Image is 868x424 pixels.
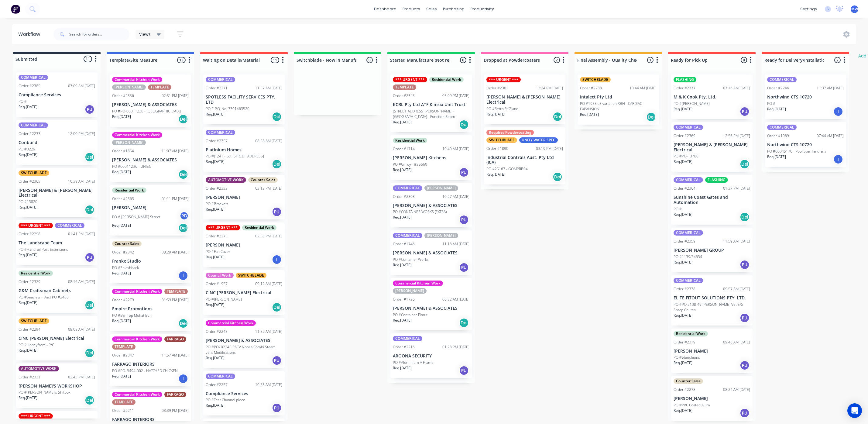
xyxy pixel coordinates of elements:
p: AROONA SECURITY [393,353,469,359]
p: PO #PO-FI494-002 - HATCHED CHICKEN [112,368,178,374]
p: Northwind CTS 10720 [767,95,844,100]
p: PO #Container Fitout [393,312,427,318]
a: dashboard [371,5,400,14]
p: Req. [DATE] [674,106,692,112]
div: SWITCHBLADEOrder #236510:39 AM [DATE][PERSON_NAME] & [PERSON_NAME] ElectricalPO #13820Req.[DATE]Del [16,168,98,218]
div: *** URGENT ***Residential WorkTEMPLATEOrder #234503:09 PM [DATE]KCBL Pty Ltd ATF Kimsia Unit Trus... [390,74,472,132]
div: 11:57 AM [DATE] [162,353,189,358]
div: Del [85,348,94,358]
div: Del [459,318,469,328]
div: Commercial Kitchen Work [393,281,443,286]
div: 02:51 PM [DATE] [162,93,189,98]
div: COMMERICAL [674,125,703,130]
p: PO #J1241 - Lot [STREET_ADDRESS] [206,153,264,159]
div: Council Work [206,273,234,278]
div: COMMERICAL[PERSON_NAME]Order #174611:18 AM [DATE][PERSON_NAME] & ASSOCIATESPO #Container WorksReq... [390,230,472,275]
div: Commercial Kitchen WorkTEMPLATEOrder #227901:59 PM [DATE]Empire PromotionsPO #Bar Top Moffat BchR... [110,286,191,331]
div: Residential Work [429,77,464,82]
div: Order #1746 [393,241,415,247]
div: Order #2319 [674,340,695,345]
div: Commercial Kitchen Work [112,132,162,138]
div: PU [740,107,750,116]
div: Del [740,212,750,222]
div: COMMERICAL [767,125,797,130]
div: Order #2359 [674,239,695,244]
div: Del [740,159,750,169]
p: Req. [DATE] [393,215,412,220]
div: COMMERICALOrder #235911:59 AM [DATE][PERSON_NAME] GROUPPO #1139/54634Req.[DATE]PU [671,228,753,272]
div: AUTOMOTIVE WORKCounter SalesOrder #233203:12 PM [DATE][PERSON_NAME]PO #BracketsReq.[DATE]PU [203,175,285,219]
div: Order #2361 [486,85,508,91]
p: Req. [DATE] [206,159,225,164]
div: SWITCHBLADE [236,273,266,278]
p: Req. [DATE] [112,223,131,228]
div: SWITCHBLADEOrder #228810:44 AM [DATE]Intalect Pty LtdPO #1955 L5 variation RBH - CARDIAC EXPANSIO... [578,74,659,125]
div: Order #2356 [112,93,134,98]
div: COMMERICALOrder #196907:44 AM [DATE]Northwind CTS 10720PO #00045170 - Pool Spa HandrailsReq.[DATE]I [765,122,846,167]
div: 12:00 PM [DATE] [68,131,95,136]
div: Order #2342 [112,250,134,255]
div: COMMERICAL [55,223,84,228]
p: Req. [DATE] [580,112,599,117]
div: Order #2345 [393,93,415,98]
div: 07:16 AM [DATE] [723,85,750,91]
div: Residential WorkOrder #231909:48 AM [DATE][PERSON_NAME]PO #StanchionsReq.[DATE]PU [671,329,753,373]
div: 01:41 PM [DATE] [68,231,95,237]
div: I [178,271,188,281]
div: 10:27 AM [DATE] [442,194,469,199]
div: 02:58 PM [DATE] [255,233,282,239]
p: Platinium Homes [206,147,282,153]
div: Del [85,152,94,162]
div: Counter Sales [248,177,278,183]
p: [PERSON_NAME] [112,205,189,210]
p: PO #00045170 - Pool Spa Handrails [767,149,826,154]
div: Commercial Kitchen Work[PERSON_NAME]TEMPLATEOrder #235602:51 PM [DATE][PERSON_NAME] & ASSOCIATESP... [110,74,191,127]
p: PO #[PERSON_NAME] [674,101,710,106]
p: PO #Retro fit Gland [486,106,518,112]
div: [PERSON_NAME] [393,288,427,294]
p: PO #PO 2108-49 [PERSON_NAME] Vet S/S Sharp Chutes [674,302,750,313]
p: PO #Aluminium A Frame [393,360,434,365]
div: Order #2329 [19,279,40,284]
div: Del [85,205,94,215]
div: Order #2271 [206,85,228,91]
div: Residential Work [393,138,427,143]
div: [PERSON_NAME] [424,185,458,191]
div: Residential WorkOrder #232908:16 AM [DATE]G&M Craftsman CabinetsPO #Seaview - Duct PO #2488Req.[D... [16,268,98,313]
div: 09:48 AM [DATE] [723,340,750,345]
p: Conbuild [19,140,95,145]
div: PU [740,260,750,270]
p: Req. [DATE] [206,302,225,308]
p: Req. [DATE] [674,212,692,217]
div: SWITCHBLADE [19,318,49,324]
div: Order #1854 [112,148,134,154]
p: Req. [DATE] [767,154,786,160]
p: [PERSON_NAME] & ASSOCIATES [206,338,282,343]
div: 06:32 AM [DATE] [442,297,469,302]
p: Sunshine Coast Gates and Automation [674,195,750,205]
div: *** URGENT ***Residential WorkOrder #227502:58 PM [DATE][PERSON_NAME]PO #Fan CoverReq.[DATE]I [203,222,285,267]
div: 09:12 AM [DATE] [255,281,282,287]
div: 11:59 AM [DATE] [723,239,750,244]
div: 08:08 AM [DATE] [68,327,95,332]
p: Req. [DATE] [206,254,225,260]
p: PO # [PERSON_NAME] Street [112,214,160,220]
div: Order #2275 [206,233,228,239]
p: PO #PO-00011238 - [GEOGRAPHIC_DATA] [112,109,181,114]
div: 07:44 AM [DATE] [817,133,844,139]
div: PU [740,313,750,323]
div: Order #2365 [19,179,40,184]
div: 03:12 PM [DATE] [255,186,282,191]
div: PU [85,253,94,262]
div: 12:24 PM [DATE] [536,85,563,91]
div: Del [272,112,282,122]
div: 01:59 PM [DATE] [162,297,189,303]
div: Del [553,112,562,122]
div: SWITCHBLADE [486,137,517,143]
div: COMMERICAL[PERSON_NAME]Order #230310:27 AM [DATE][PERSON_NAME] & ASSOCIATESPO #CONTAINER WORKS (E... [390,183,472,228]
p: PO #PO- 02245 RACV Noosa Combi Steam vent Modifications [206,344,282,355]
p: PO # [767,101,775,106]
p: PO #25163 - GOMPRB04 [486,166,528,172]
span: Views [139,31,151,37]
div: PU [459,215,469,225]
